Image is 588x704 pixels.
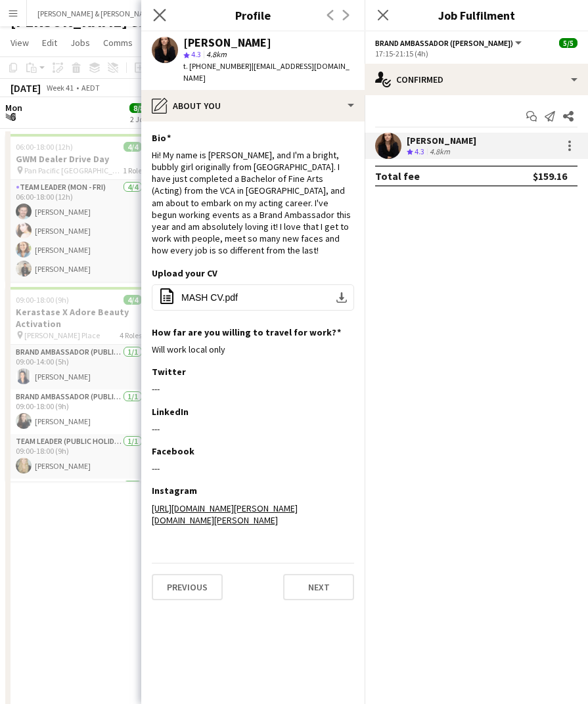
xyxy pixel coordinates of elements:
[375,169,420,183] div: Total fee
[5,34,34,51] a: View
[124,295,142,305] span: 4/4
[141,90,365,121] div: About you
[24,165,123,175] span: Pan Pacific [GEOGRAPHIC_DATA]
[5,306,152,330] h3: Kerastase X Adore Beauty Activation
[98,34,138,51] a: Comms
[191,49,201,59] span: 4.3
[24,330,100,340] span: [PERSON_NAME] Place
[533,169,567,183] div: $159.16
[152,462,354,474] div: ---
[5,102,22,114] span: Mon
[5,345,152,389] app-card-role: Brand Ambassador (Public Holiday)1/109:00-14:00 (5h)[PERSON_NAME]
[181,292,238,303] span: MASH CV.pdf
[5,180,152,282] app-card-role: Team Leader (Mon - Fri)4/406:00-18:00 (12h)[PERSON_NAME][PERSON_NAME][PERSON_NAME][PERSON_NAME]
[43,83,76,93] span: Week 41
[152,406,189,418] h3: LinkedIn
[5,153,152,165] h3: GWM Dealer Drive Day
[152,485,197,496] h3: Instagram
[152,343,354,355] div: Will work local only
[152,502,298,526] a: [URL][DOMAIN_NAME][PERSON_NAME][DOMAIN_NAME][PERSON_NAME]
[42,37,57,49] span: Edit
[365,64,588,95] div: Confirmed
[37,34,62,51] a: Edit
[152,284,354,311] button: MASH CV.pdf
[152,326,341,338] h3: How far are you willing to travel for work?
[65,34,95,51] a: Jobs
[81,83,100,93] div: AEDT
[11,37,29,49] span: View
[427,146,453,158] div: 4.8km
[16,142,73,152] span: 06:00-18:00 (12h)
[5,287,152,481] app-job-card: 09:00-18:00 (9h)4/4Kerastase X Adore Beauty Activation [PERSON_NAME] Place4 RolesBrand Ambassador...
[183,61,350,83] span: | [EMAIL_ADDRESS][DOMAIN_NAME]
[103,37,133,49] span: Comms
[152,423,354,435] div: ---
[129,103,148,113] span: 8/8
[124,142,142,152] span: 4/4
[5,389,152,434] app-card-role: Brand Ambassador (Public Holiday)1/109:00-18:00 (9h)[PERSON_NAME]
[5,134,152,282] app-job-card: 06:00-18:00 (12h)4/4GWM Dealer Drive Day Pan Pacific [GEOGRAPHIC_DATA]1 RoleTeam Leader (Mon - Fr...
[152,267,217,279] h3: Upload your CV
[16,295,69,305] span: 09:00-18:00 (9h)
[130,114,150,124] div: 2 Jobs
[559,38,577,48] span: 5/5
[375,38,524,48] button: Brand Ambassador ([PERSON_NAME])
[152,149,354,257] div: Hi! My name is [PERSON_NAME], and I'm a bright, bubbly girl originally from [GEOGRAPHIC_DATA]. I ...
[141,7,365,24] h3: Profile
[152,383,354,395] div: ---
[375,49,577,58] div: 17:15-21:15 (4h)
[5,479,152,523] app-card-role: Brand Ambassador (Public Holiday)1/1
[152,574,223,600] button: Previous
[152,132,171,144] h3: Bio
[204,49,229,59] span: 4.8km
[70,37,90,49] span: Jobs
[365,7,588,24] h3: Job Fulfilment
[120,330,142,340] span: 4 Roles
[3,109,22,124] span: 6
[283,574,354,600] button: Next
[123,165,142,175] span: 1 Role
[5,434,152,479] app-card-role: Team Leader (Public Holiday)1/109:00-18:00 (9h)[PERSON_NAME]
[152,445,194,457] h3: Facebook
[375,38,513,48] span: Brand Ambassador (Mon - Fri)
[407,135,476,146] div: [PERSON_NAME]
[183,37,271,49] div: [PERSON_NAME]
[415,146,424,156] span: 4.3
[152,366,186,378] h3: Twitter
[11,81,41,95] div: [DATE]
[183,61,252,71] span: t. [PHONE_NUMBER]
[27,1,194,26] button: [PERSON_NAME] & [PERSON_NAME]'s Board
